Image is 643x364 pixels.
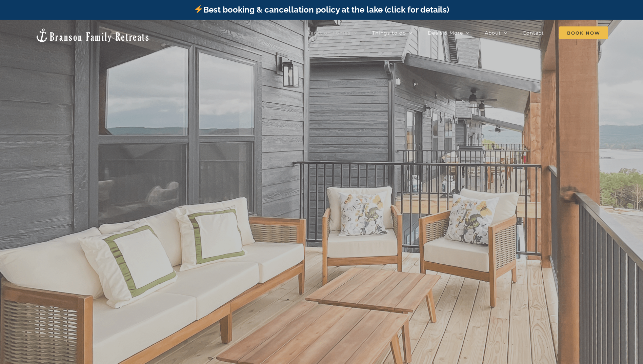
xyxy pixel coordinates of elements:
a: About [485,26,507,40]
a: Contact [523,26,544,40]
span: Book Now [559,26,608,39]
b: 2 to 3 Bedrooms [261,179,382,237]
span: About [485,31,501,35]
a: Things to do [372,26,413,40]
img: ⚡️ [195,5,203,13]
span: Things to do [372,31,406,35]
img: Branson Family Retreats Logo [35,28,150,43]
a: Book Now [559,26,608,40]
span: Contact [523,31,544,35]
span: Deals & More [428,31,463,35]
span: Vacation homes [307,31,350,35]
a: Best booking & cancellation policy at the lake (click for details) [194,5,449,15]
a: Deals & More [428,26,469,40]
nav: Main Menu [307,26,608,40]
a: Vacation homes [307,26,357,40]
